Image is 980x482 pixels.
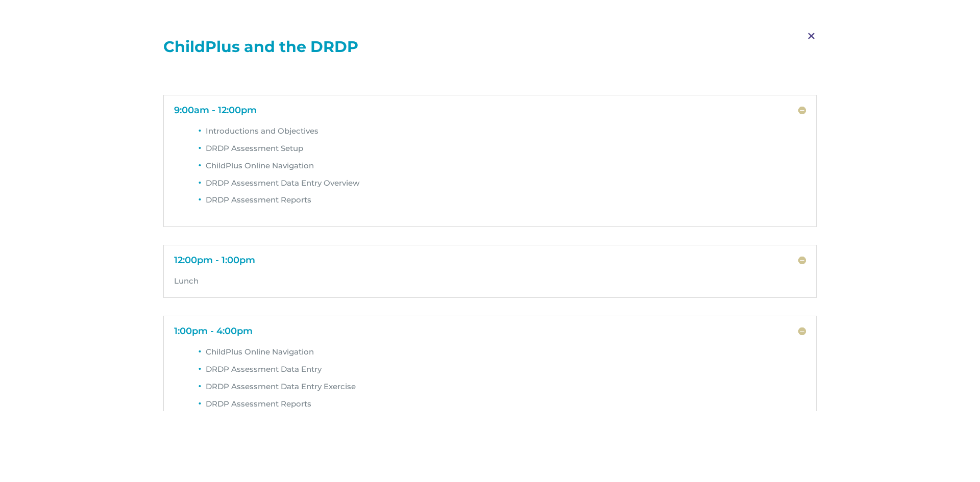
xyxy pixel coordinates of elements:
li: DRDP Assessment Setup [206,142,806,160]
li: ChildPlus Online Navigation [206,346,806,363]
span: M [796,21,826,51]
h1: ChildPlus and the DRDP [163,39,817,60]
li: DRDP Assessment Data Entry Overview [206,177,806,194]
h5: 12:00pm - 1:00pm [174,256,806,265]
h5: 1:00pm - 4:00pm [174,326,806,336]
li: DRDP Assessment Data Entry [206,363,806,380]
li: ChildPlus Online Navigation [206,160,806,177]
li: DRDP Assessment Reports [206,194,806,211]
p: Lunch [174,275,806,287]
li: DRDP Assessment Reports [206,398,806,415]
h5: 9:00am - 12:00pm [174,106,806,115]
li: DRDP Assessment Data Entry Exercise [206,380,806,398]
li: Introductions and Objectives [206,125,806,142]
